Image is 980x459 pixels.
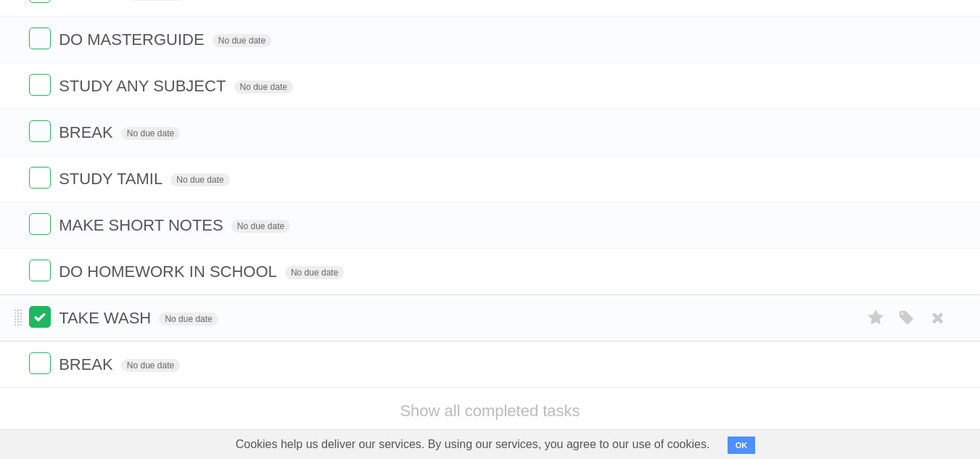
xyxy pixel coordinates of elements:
[59,77,229,95] span: STUDY ANY SUBJECT
[231,220,290,233] span: No due date
[29,28,51,49] label: Done
[121,359,180,372] span: No due date
[29,74,51,96] label: Done
[59,123,117,141] span: BREAK
[59,216,227,234] span: MAKE SHORT NOTES
[213,34,271,47] span: No due date
[285,266,344,279] span: No due date
[59,170,166,188] span: STUDY TAMIL
[170,173,229,186] span: No due date
[29,352,51,374] label: Done
[862,306,890,330] label: Star task
[29,213,51,235] label: Done
[59,30,207,49] span: DO MASTERGUIDE
[121,127,180,140] span: No due date
[159,313,218,326] span: No due date
[400,402,580,420] a: Show all completed tasks
[59,262,281,281] span: DO HOMEWORK IN SCHOOL
[29,167,51,189] label: Done
[29,260,51,281] label: Done
[728,437,756,454] button: OK
[59,309,155,327] span: TAKE WASH
[59,355,117,373] span: BREAK
[221,430,725,459] span: Cookies help us deliver our services. By using our services, you agree to our use of cookies.
[234,80,293,94] span: No due date
[29,306,51,328] label: Done
[29,120,51,142] label: Done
